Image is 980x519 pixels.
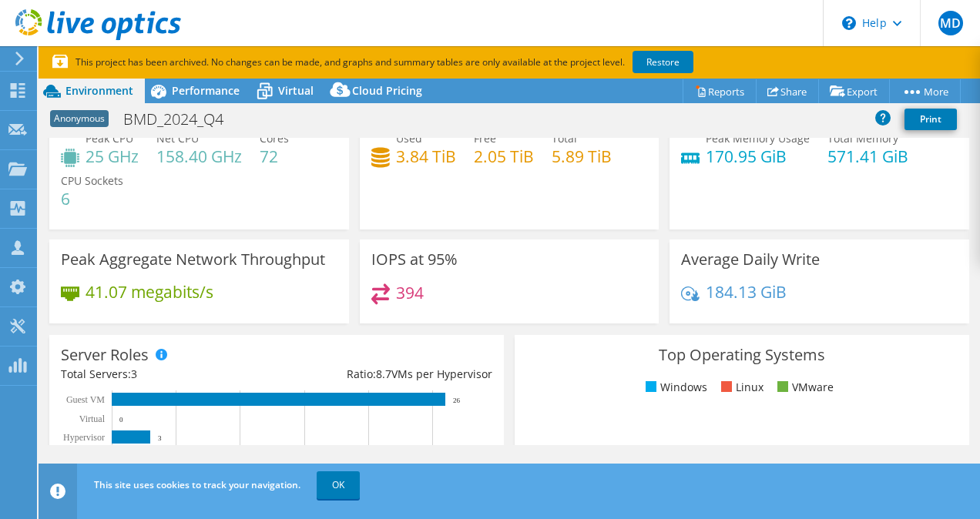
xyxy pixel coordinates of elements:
[827,148,908,165] h4: 571.41 GiB
[50,110,109,127] span: Anonymous
[119,416,123,424] text: 0
[706,283,787,300] h4: 184.13 GiB
[889,79,961,103] a: More
[717,379,764,396] li: Linux
[376,367,391,381] span: 8.7
[396,148,456,165] h4: 3.84 TiB
[396,131,422,146] span: Used
[453,397,461,404] text: 26
[61,347,149,363] h3: Server Roles
[260,131,289,146] span: Cores
[156,148,242,165] h4: 158.40 GHz
[683,79,757,103] a: Reports
[86,131,133,146] span: Peak CPU
[706,131,810,146] span: Peak Memory Usage
[774,379,834,396] li: VMware
[552,131,577,146] span: Total
[86,148,139,165] h4: 25 GHz
[131,367,137,381] span: 3
[371,251,458,268] h3: IOPS at 95%
[61,190,123,207] h4: 6
[352,83,422,98] span: Cloud Pricing
[65,83,133,98] span: Environment
[842,16,856,30] svg: \n
[61,366,277,383] div: Total Servers:
[172,83,240,98] span: Performance
[938,11,963,35] span: MD
[474,148,534,165] h4: 2.05 TiB
[552,148,612,165] h4: 5.89 TiB
[158,434,162,442] text: 3
[756,79,819,103] a: Share
[317,471,360,499] a: OK
[52,54,807,71] p: This project has been archived. No changes can be made, and graphs and summary tables are only av...
[904,109,957,130] a: Print
[827,131,898,146] span: Total Memory
[396,284,424,301] h4: 394
[526,347,958,363] h3: Top Operating Systems
[63,432,105,443] text: Hypervisor
[633,51,693,73] a: Restore
[706,148,810,165] h4: 170.95 GiB
[277,366,492,383] div: Ratio: VMs per Hypervisor
[818,79,890,103] a: Export
[66,394,105,405] text: Guest VM
[642,379,707,396] li: Windows
[86,283,213,300] h4: 41.07 megabits/s
[61,173,123,188] span: CPU Sockets
[116,111,247,128] h1: BMD_2024_Q4
[79,414,106,424] text: Virtual
[156,131,199,146] span: Net CPU
[61,251,325,268] h3: Peak Aggregate Network Throughput
[681,251,820,268] h3: Average Daily Write
[94,478,300,491] span: This site uses cookies to track your navigation.
[260,148,289,165] h4: 72
[474,131,496,146] span: Free
[278,83,314,98] span: Virtual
